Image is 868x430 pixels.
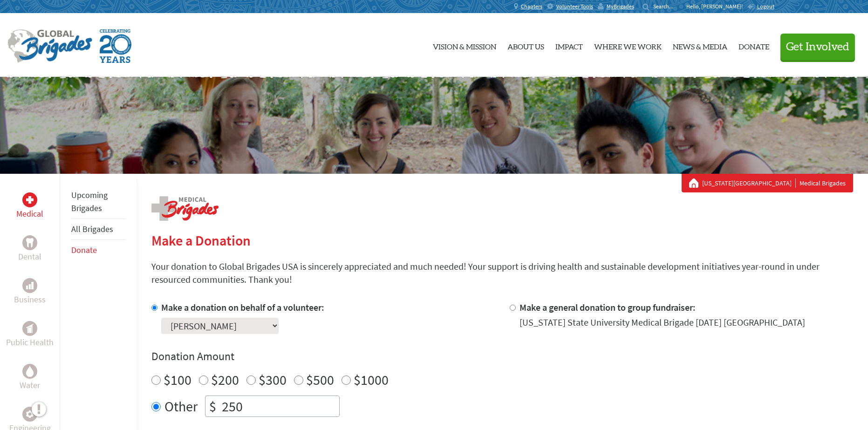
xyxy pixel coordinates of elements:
a: News & Media [673,21,727,69]
img: Medical [26,196,34,204]
a: About Us [507,21,544,69]
span: Chapters [521,3,542,10]
a: Vision & Mission [433,21,496,69]
a: Where We Work [594,21,662,69]
p: Your donation to Global Brigades USA is sincerely appreciated and much needed! Your support is dr... [151,260,853,286]
input: Enter Amount [220,396,339,416]
div: Medical [22,192,37,207]
button: Get Involved [780,34,855,60]
a: DentalDental [18,235,41,263]
a: [US_STATE][GEOGRAPHIC_DATA] [702,178,796,188]
a: MedicalMedical [16,192,43,220]
label: $500 [306,371,334,389]
img: Business [26,282,34,289]
li: Donate [71,240,125,260]
a: All Brigades [71,224,113,234]
div: Dental [22,235,37,250]
img: Public Health [26,324,34,333]
input: Search... [653,3,680,10]
label: Make a general donation to group fundraiser: [519,301,696,313]
div: Water [22,364,37,379]
li: All Brigades [71,219,125,240]
img: Engineering [26,410,34,418]
a: WaterWater [20,364,40,392]
a: Public HealthPublic Health [6,321,54,349]
a: BusinessBusiness [14,278,46,306]
img: Water [26,366,34,376]
li: Upcoming Brigades [71,185,125,219]
h2: Make a Donation [151,232,853,249]
div: $ [205,396,220,416]
p: Hello, [PERSON_NAME]! [686,3,747,10]
img: Global Brigades Logo [7,29,92,63]
label: $100 [164,371,191,389]
p: Water [20,379,40,392]
a: Donate [71,245,97,255]
span: Get Involved [786,41,849,53]
p: Medical [16,207,43,220]
div: [US_STATE] State University Medical Brigade [DATE] [GEOGRAPHIC_DATA] [519,316,805,329]
div: Public Health [22,321,37,336]
a: Logout [747,3,774,10]
label: $300 [259,371,287,389]
span: Volunteer Tools [556,3,593,10]
img: logo-medical.png [151,196,219,221]
label: Other [164,396,198,417]
a: Impact [555,21,583,69]
span: MyBrigades [607,3,634,10]
label: Make a donation on behalf of a volunteer: [161,301,324,313]
a: Upcoming Brigades [71,190,108,213]
p: Public Health [6,336,54,349]
h4: Donation Amount [151,349,853,364]
img: Dental [26,238,34,247]
p: Business [14,293,46,306]
p: Dental [18,250,41,263]
div: Medical Brigades [689,178,846,188]
img: Global Brigades Celebrating 20 Years [100,29,131,63]
label: $1000 [354,371,389,389]
label: $200 [211,371,239,389]
div: Engineering [22,407,37,422]
span: Logout [757,3,774,10]
div: Business [22,278,37,293]
a: Donate [738,21,769,69]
